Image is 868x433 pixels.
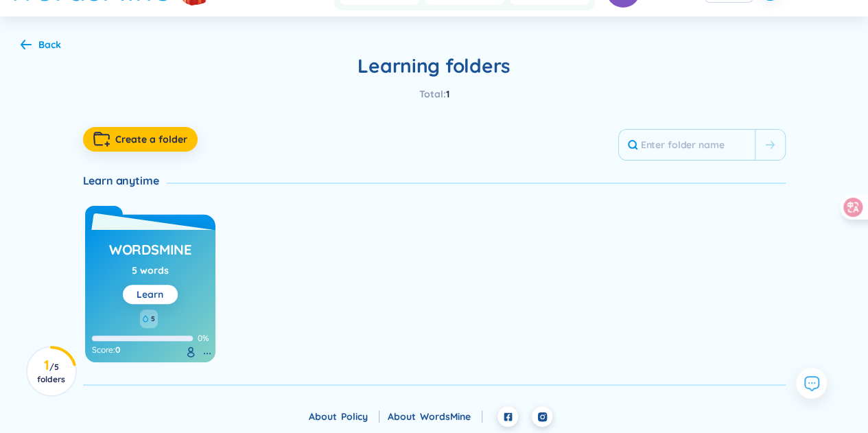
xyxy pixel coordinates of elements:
span: Score [92,344,113,355]
a: WordsMine [420,410,482,423]
button: Learn [123,285,178,304]
h3: WordsMine [109,240,191,266]
div: About [309,409,379,424]
span: 0 [115,344,120,355]
h2: Learning folders [83,54,786,78]
div: 5 words [132,263,169,278]
h3: 1 [36,360,67,384]
span: 5 [151,314,155,325]
span: / 5 folders [37,362,65,384]
button: Create a folder [83,127,198,152]
a: Learn [137,288,163,301]
span: 0% [198,333,209,343]
span: Create a folder [115,132,187,146]
a: Policy [341,410,379,423]
a: WordsMine [109,237,191,263]
span: 1 [446,88,449,100]
a: Back [21,40,61,52]
input: Enter folder name [619,130,755,160]
span: Total : [419,88,446,100]
div: : [92,344,209,355]
div: Learn anytime [83,173,167,188]
div: About [388,409,482,424]
div: Back [38,37,61,52]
